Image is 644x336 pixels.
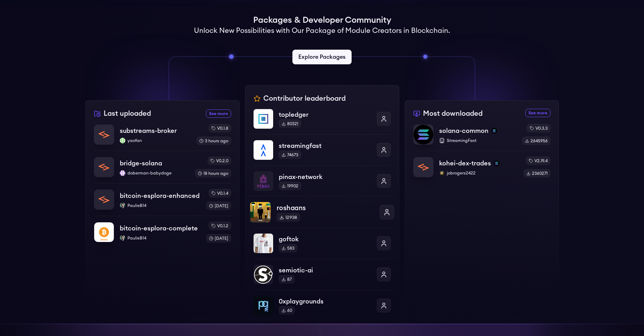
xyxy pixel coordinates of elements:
[120,235,125,241] img: PaulieB14
[206,202,231,210] div: [DATE]
[279,244,297,252] div: 583
[414,125,433,144] img: solana-common
[94,190,114,209] img: bitcoin-esplora-enhanced
[279,141,371,151] p: streamingfast
[439,158,491,168] p: kohei-dex-trades
[94,151,231,183] a: bridge-solanabridge-solanadoberman-babydogedoberman-babydogev0.2.018 hours ago
[279,172,371,182] p: pinax-network
[491,128,497,134] img: solana
[254,234,273,253] img: goftok
[250,202,271,223] img: roshaans
[254,259,391,290] a: semiotic-aisemiotic-ai87
[413,124,550,151] a: solana-commonsolana-commonsolanaStreamingFastv0.3.32645956
[279,151,301,159] div: 74673
[94,157,114,177] img: bridge-solana
[120,138,125,143] img: yaofan
[439,170,445,176] img: jobrogers2422
[525,109,550,117] a: See more most downloaded packages
[250,196,394,228] a: roshaansroshaans12938
[120,223,198,233] p: bitcoin-esplora-complete
[279,234,371,244] p: goftok
[254,165,391,196] a: pinax-networkpinax-network19902
[414,157,433,177] img: kohei-dex-trades
[279,306,295,315] div: 60
[120,191,200,201] p: bitcoin-esplora-enhanced
[279,120,301,128] div: 80321
[254,265,273,284] img: semiotic-ai
[206,109,231,118] a: See more recently uploaded packages
[253,15,391,26] h1: Packages & Developer Community
[254,134,391,165] a: streamingfaststreamingfast74673
[120,170,189,176] p: doberman-babydoge
[279,182,301,190] div: 19902
[254,109,391,134] a: topledgertopledger80321
[254,109,273,129] img: topledger
[120,138,191,143] p: yaofan
[254,296,273,315] img: 0xplaygrounds
[209,189,231,198] div: v0.1.4
[120,203,201,208] p: PaulieB14
[120,126,177,136] p: substreams-broker
[195,169,231,178] div: 18 hours ago
[209,222,231,230] div: v0.1.2
[208,157,231,165] div: v0.2.0
[254,290,391,315] a: 0xplaygrounds0xplaygrounds60
[413,151,550,178] a: kohei-dex-tradeskohei-dex-tradessolanajobrogers2422jobrogers2422v2.19.42360271
[94,216,231,243] a: bitcoin-esplora-completebitcoin-esplora-completePaulieB14PaulieB14v0.1.2[DATE]
[209,124,231,133] div: v0.1.8
[527,124,550,133] div: v0.3.3
[254,140,273,160] img: streamingfast
[494,160,499,166] img: solana
[254,171,273,191] img: pinax-network
[439,126,489,136] p: solana-common
[120,203,125,208] img: PaulieB14
[279,296,371,306] p: 0xplaygrounds
[276,213,300,222] div: 12938
[194,26,450,36] h2: Unlock New Possibilities with Our Package of Module Creators in Blockchain.
[94,222,114,242] img: bitcoin-esplora-complete
[254,228,391,259] a: goftokgoftok583
[120,158,162,168] p: bridge-solana
[292,50,352,64] a: Explore Packages
[279,110,371,120] p: topledger
[439,138,517,143] p: StreamingFast
[279,265,371,275] p: semiotic-ai
[94,124,231,151] a: substreams-brokersubstreams-brokeryaofanyaofanv0.1.83 hours ago
[196,137,231,145] div: 3 hours ago
[120,235,201,241] p: PaulieB14
[279,275,295,284] div: 87
[522,137,550,145] div: 2645956
[94,125,114,144] img: substreams-broker
[120,170,125,176] img: doberman-babydoge
[526,157,550,165] div: v2.19.4
[524,169,550,178] div: 2360271
[94,183,231,216] a: bitcoin-esplora-enhancedbitcoin-esplora-enhancedPaulieB14PaulieB14v0.1.4[DATE]
[439,170,518,176] p: jobrogers2422
[276,203,373,213] p: roshaans
[206,234,231,243] div: [DATE]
